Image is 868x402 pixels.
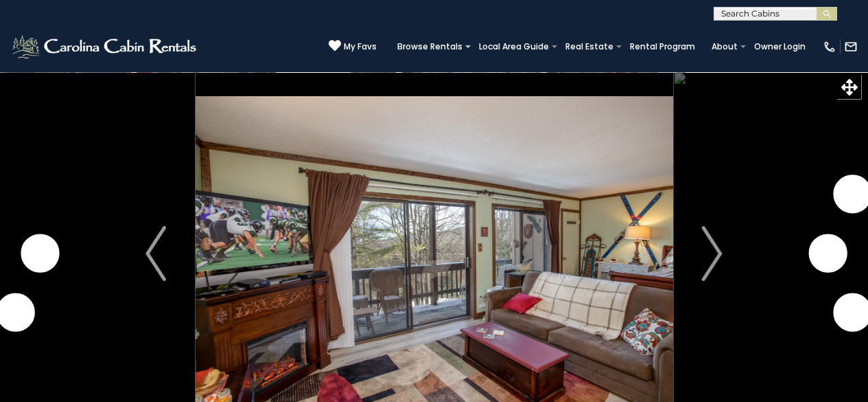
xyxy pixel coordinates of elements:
img: mail-regular-white.png [844,40,858,54]
img: White-1-2.png [10,33,200,60]
img: arrow [702,226,723,281]
a: Local Area Guide [472,37,556,56]
a: Browse Rentals [390,37,469,56]
img: arrow [145,226,166,281]
img: phone-regular-white.png [823,40,836,54]
a: Rental Program [623,37,702,56]
a: About [705,37,744,56]
a: Real Estate [559,37,620,56]
span: My Favs [344,41,377,53]
a: My Favs [329,39,377,54]
a: Owner Login [747,37,812,56]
